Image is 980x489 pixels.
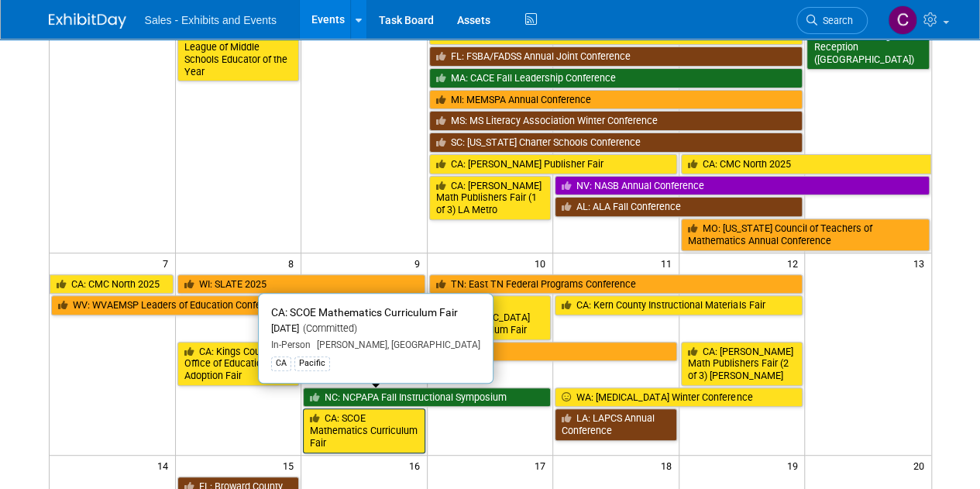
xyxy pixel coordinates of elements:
[271,339,311,350] span: In-Person
[429,133,803,153] a: SC: [US_STATE] Charter Schools Conference
[177,342,300,386] a: CA: Kings County Office of Education Math Adoption Fair
[912,253,931,273] span: 13
[796,7,868,34] a: Search
[681,219,930,250] a: MO: [US_STATE] Council of Teachers of Mathematics Annual Conference
[177,274,425,294] a: WI: SLATE 2025
[429,274,803,294] a: TN: East TN Federal Programs Conference
[912,456,931,475] span: 20
[659,253,679,273] span: 11
[659,456,679,475] span: 18
[806,26,929,70] a: NH: Shine Brighter Reception ([GEOGRAPHIC_DATA])
[681,342,803,386] a: CA: [PERSON_NAME] Math Publishers Fair (2 of 3) [PERSON_NAME]
[281,456,301,475] span: 15
[555,387,803,408] a: WA: [MEDICAL_DATA] Winter Conference
[177,26,300,82] a: CA: [US_STATE] League of Middle Schools Educator of the Year
[533,253,552,273] span: 10
[413,253,427,273] span: 9
[429,111,803,131] a: MS: MS Literacy Association Winter Conference
[145,14,277,26] span: Sales - Exhibits and Events
[681,154,931,174] a: CA: CMC North 2025
[888,5,917,35] img: Christine Lurz
[51,295,425,315] a: WV: WVAEMSP Leaders of Education Conference
[429,154,677,174] a: CA: [PERSON_NAME] Publisher Fair
[785,456,804,475] span: 19
[303,387,551,408] a: NC: NCPAPA Fall Instructional Symposium
[429,176,552,220] a: CA: [PERSON_NAME] Math Publishers Fair (1 of 3) LA Metro
[271,306,458,319] span: CA: SCOE Mathematics Curriculum Fair
[271,356,291,370] div: CA
[271,322,480,336] div: [DATE]
[429,68,803,88] a: MA: CACE Fall Leadership Conference
[555,408,677,440] a: LA: LAPCS Annual Conference
[785,253,804,273] span: 12
[429,46,803,67] a: FL: FSBA/FADSS Annual Joint Conference
[533,456,552,475] span: 17
[817,15,853,26] span: Search
[407,456,427,475] span: 16
[161,253,175,273] span: 7
[50,274,174,294] a: CA: CMC North 2025
[429,90,803,110] a: MI: MEMSPA Annual Conference
[303,408,425,453] a: CA: SCOE Mathematics Curriculum Fair
[555,176,929,196] a: NV: NASB Annual Conference
[555,295,803,315] a: CA: Kern County Instructional Materials Fair
[299,322,357,334] span: (Committed)
[49,13,126,29] img: ExhibitDay
[156,456,175,475] span: 14
[294,356,330,370] div: Pacific
[555,197,803,217] a: AL: ALA Fall Conference
[287,253,301,273] span: 8
[311,339,480,350] span: [PERSON_NAME], [GEOGRAPHIC_DATA]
